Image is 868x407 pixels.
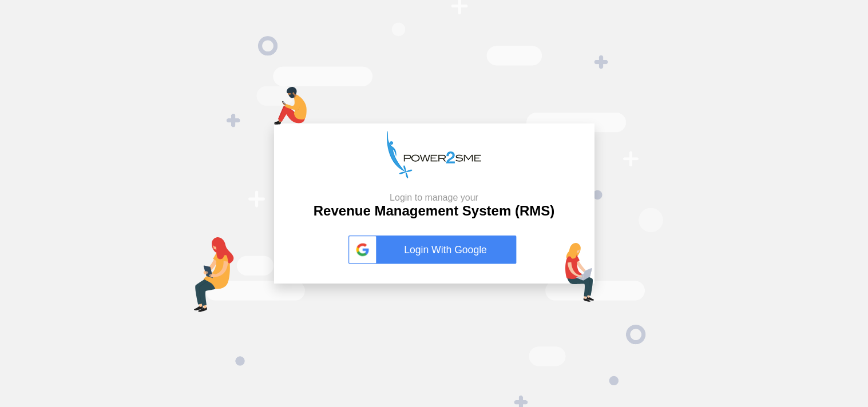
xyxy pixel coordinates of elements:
[314,192,554,203] small: Login to manage your
[274,87,307,125] img: mob-login.png
[194,237,234,312] img: tab-login.png
[565,243,594,302] img: lap-login.png
[345,224,524,276] button: Login With Google
[314,192,554,220] h2: Revenue Management System (RMS)
[387,131,481,178] img: p2s_logo.png
[348,236,520,264] a: Login With Google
